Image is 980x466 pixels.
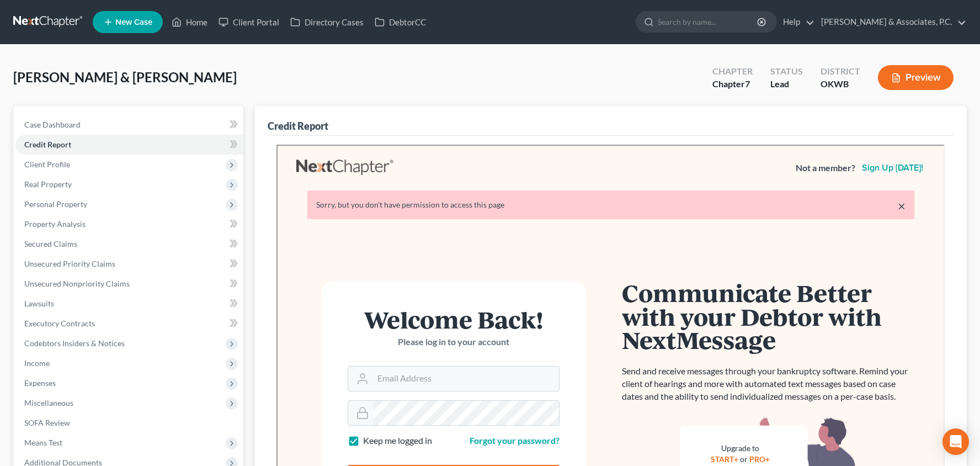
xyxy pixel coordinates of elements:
[24,259,115,268] span: Unsecured Priority Claims
[15,214,243,234] a: Property Analysis
[285,12,369,32] a: Directory Cases
[615,419,666,439] div: TrustedSite Certified
[268,119,328,133] div: Credit Report
[518,16,578,29] strong: Not a member?
[429,297,497,308] div: Upgrade to
[402,271,579,464] img: nextmessage_bg-59042aed3d76b12b5cd301f8e5b87938c9018125f34e5fa2b7a6b67550977c72.svg
[24,398,73,407] span: Miscellaneous
[620,54,628,67] a: ×
[24,438,62,447] span: Means Test
[24,179,72,189] span: Real Property
[24,418,70,427] span: SOFA Review
[13,69,237,85] span: [PERSON_NAME] & [PERSON_NAME]
[95,221,281,245] input: Email Address
[15,413,243,433] a: SOFA Review
[777,12,814,32] a: Help
[24,120,81,129] span: Case Dashboard
[15,294,243,314] a: Lawsuits
[15,115,243,135] a: Case Dashboard
[438,335,487,345] a: Learn more
[770,65,803,78] div: Status
[712,78,753,91] div: Chapter
[24,378,56,388] span: Expenses
[821,65,860,78] div: District
[821,78,860,91] div: OKWB
[344,219,637,257] p: Send and receive messages through your bankruptcy software. Remind your client of hearings and mo...
[70,319,282,347] input: Log In
[192,289,282,300] a: Forgot your password?
[24,338,125,348] span: Codebtors Insiders & Notices
[658,12,759,32] input: Search by name...
[213,12,285,32] a: Client Portal
[712,65,753,78] div: Chapter
[344,135,637,206] h1: Communicate Better with your Debtor with NextMessage
[15,234,243,254] a: Secured Claims
[15,135,243,155] a: Credit Report
[24,319,95,328] span: Executory Contracts
[369,12,432,32] a: DebtorCC
[429,319,497,330] div: to get NextMessage.
[70,162,282,186] h1: Welcome Back!
[24,279,130,288] span: Unsecured Nonpriority Claims
[942,428,969,455] div: Open Intercom Messenger
[770,78,803,91] div: Lead
[629,402,655,428] div: Open Intercom Messenger
[472,309,492,318] a: PRO+
[24,140,71,149] span: Credit Report
[24,199,87,209] span: Personal Property
[24,358,50,368] span: Income
[433,309,461,318] a: START+
[462,309,470,318] span: or
[166,12,213,32] a: Home
[878,65,954,90] button: Preview
[15,314,243,333] a: Executory Contracts
[39,54,628,65] div: Sorry, but you don't have permission to access this page
[745,78,750,89] span: 7
[15,254,243,274] a: Unsecured Priority Claims
[816,12,966,32] a: [PERSON_NAME] & Associates, P.C.
[24,239,77,248] span: Secured Claims
[24,299,54,308] span: Lawsuits
[70,190,282,203] p: Please log in to your account
[115,18,152,27] span: New Case
[15,274,243,294] a: Unsecured Nonpriority Claims
[86,289,155,301] label: Keep me logged in
[24,160,70,169] span: Client Profile
[24,219,86,229] span: Property Analysis
[582,18,648,27] a: Sign up [DATE]!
